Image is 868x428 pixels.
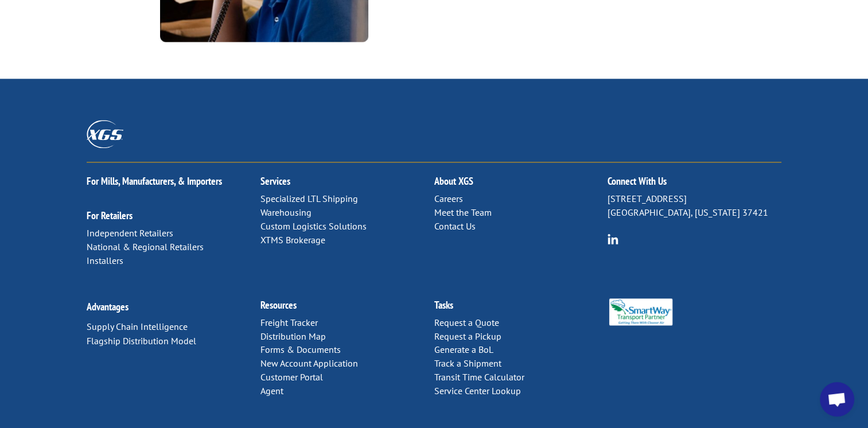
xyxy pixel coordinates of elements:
[608,298,674,325] img: Smartway_Logo
[87,241,204,252] a: National & Regional Retailers
[434,174,473,188] a: About XGS
[260,234,325,246] a: XTMS Brokerage
[434,193,462,204] a: Careers
[87,209,133,222] a: For Retailers
[434,330,501,342] a: Request a Pickup
[260,193,358,204] a: Specialized LTL Shipping
[434,300,608,316] h2: Tasks
[260,330,326,342] a: Distribution Map
[260,344,341,355] a: Forms & Documents
[820,382,854,417] div: Open chat
[434,371,524,383] a: Transit Time Calculator
[260,371,323,383] a: Customer Portal
[434,317,499,328] a: Request a Quote
[87,321,188,332] a: Supply Chain Intelligence
[608,234,618,244] img: group-6
[608,176,781,192] h2: Connect With Us
[87,174,222,188] a: For Mills, Manufacturers, & Importers
[260,317,318,328] a: Freight Tracker
[608,192,781,220] p: [STREET_ADDRESS] [GEOGRAPHIC_DATA], [US_STATE] 37421
[434,357,501,369] a: Track a Shipment
[87,227,173,239] a: Independent Retailers
[434,220,475,232] a: Contact Us
[434,344,493,355] a: Generate a BoL
[87,335,196,347] a: Flagship Distribution Model
[260,298,297,312] a: Resources
[260,174,290,188] a: Services
[87,300,129,313] a: Advantages
[260,220,367,232] a: Custom Logistics Solutions
[87,120,123,148] img: XGS_Logos_ALL_2024_All_White
[260,207,312,218] a: Warehousing
[260,357,358,369] a: New Account Application
[87,255,123,266] a: Installers
[434,207,491,218] a: Meet the Team
[260,385,283,396] a: Agent
[434,385,520,396] a: Service Center Lookup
